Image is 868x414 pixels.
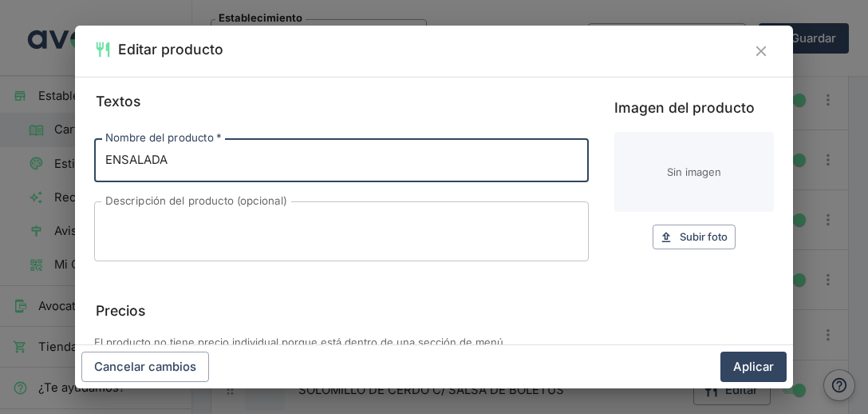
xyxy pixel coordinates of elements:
button: Subir foto [653,225,736,249]
p: El producto no tiene precio individual porque está dentro de una sección de menú. [94,335,774,350]
label: Descripción del producto (opcional) [105,193,287,209]
span: Subir foto [680,228,728,246]
button: Cerrar [748,38,774,64]
label: Nombre del producto [105,130,221,145]
button: Aplicar [720,352,787,382]
h2: Editar producto [118,38,223,61]
legend: Precios [94,300,147,322]
label: Imagen del producto [614,97,774,119]
legend: Textos [94,90,142,113]
button: Cancelar cambios [81,352,209,382]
